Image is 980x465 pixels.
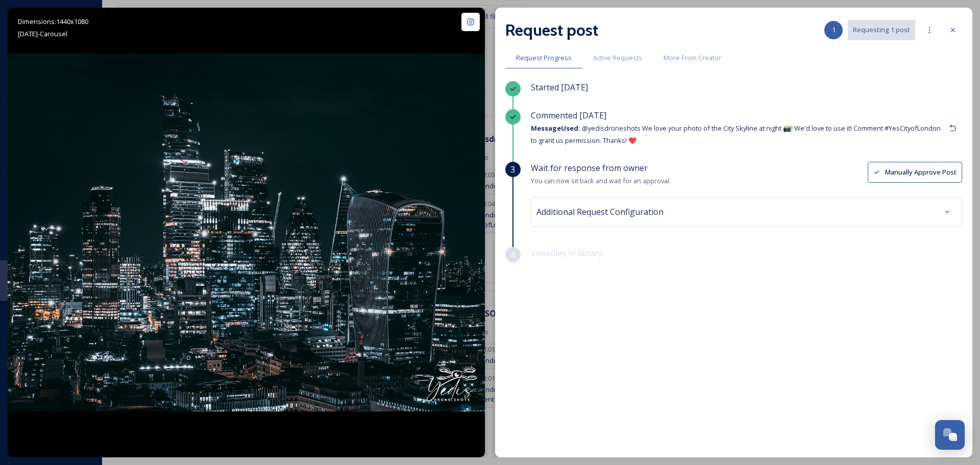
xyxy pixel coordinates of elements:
[531,162,648,174] span: Wait for response from owner
[510,163,515,176] span: 3
[531,176,671,185] span: You can now sit back and wait for an approval.
[531,124,580,133] strong: Message Used:
[531,248,602,259] span: View files in library
[510,249,515,261] span: 4
[531,110,606,121] span: Commented [DATE]
[935,420,965,450] button: Open Chat
[531,124,941,145] span: @yedisdroneshots We love your photo of the City Skyline at night 📸! We'd love to use it! Comment ...
[868,162,962,183] button: Manually Approve Post
[8,54,485,411] img: It’s a London THING 22bishopsgate_ horizon22b thelondongherkin scalpellondon lloydsoflondon chees...
[536,206,664,218] span: Additional Request Configuration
